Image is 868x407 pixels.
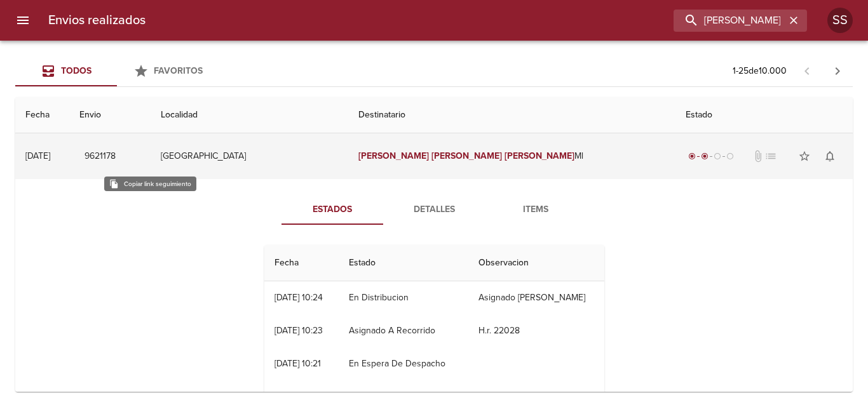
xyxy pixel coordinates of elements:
[275,391,324,402] div: [DATE] 07:54
[275,292,323,303] div: [DATE] 10:24
[733,65,787,77] p: 1 - 25 de 10.000
[792,143,817,169] button: Agregar a favoritos
[79,145,121,168] button: 9621178
[358,150,429,161] em: [PERSON_NAME]
[505,150,575,161] em: [PERSON_NAME]
[339,314,469,347] td: Asignado A Recorrido
[85,149,116,164] span: 9621178
[824,150,836,163] span: notifications_none
[69,97,150,133] th: Envio
[348,133,675,179] td: Ml
[151,97,348,133] th: Localidad
[764,150,777,163] span: No tiene pedido asociado
[817,143,843,169] button: Activar notificaciones
[154,65,203,76] span: Favoritos
[688,152,696,160] span: radio_button_checked
[48,10,146,30] h6: Envios realizados
[281,194,587,225] div: Tabs detalle de guia
[339,347,469,380] td: En Espera De Despacho
[339,245,469,281] th: Estado
[275,358,321,369] div: [DATE] 10:21
[468,314,604,347] td: H.r. 22028
[339,281,469,314] td: En Distribucion
[289,202,376,218] span: Estados
[827,8,853,33] div: SS
[468,245,604,281] th: Observacion
[726,152,734,160] span: radio_button_unchecked
[674,10,785,32] input: buscar
[25,150,50,161] div: [DATE]
[686,150,736,163] div: Despachado
[822,56,853,86] span: Pagina siguiente
[714,152,721,160] span: radio_button_unchecked
[8,5,38,36] button: menu
[431,150,502,161] em: [PERSON_NAME]
[275,325,323,336] div: [DATE] 10:23
[151,133,348,179] td: [GEOGRAPHIC_DATA]
[701,152,709,160] span: radio_button_checked
[492,202,579,218] span: Items
[61,65,92,76] span: Todos
[468,281,604,314] td: Asignado [PERSON_NAME]
[391,202,477,218] span: Detalles
[752,150,764,163] span: No tiene documentos adjuntos
[675,97,853,133] th: Estado
[792,64,822,77] span: Pagina anterior
[15,56,219,86] div: Tabs Envios
[264,245,339,281] th: Fecha
[827,8,853,33] div: Abrir información de usuario
[798,150,811,163] span: star_border
[348,97,675,133] th: Destinatario
[15,97,69,133] th: Fecha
